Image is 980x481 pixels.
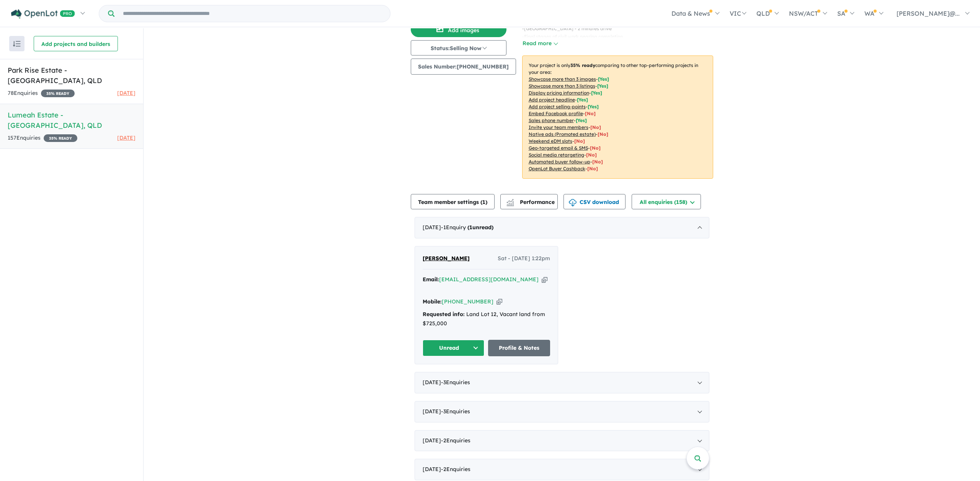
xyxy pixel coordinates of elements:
span: 1 [469,224,472,231]
p: - [GEOGRAPHIC_DATA] - 2 minutes drive [522,25,661,33]
button: All enquiries (158) [632,194,701,209]
u: Native ads (Promoted estate) [529,131,596,137]
span: [ Yes ] [591,90,602,96]
u: Showcase more than 3 listings [529,83,595,89]
img: download icon [569,199,577,207]
span: [No] [586,152,597,158]
a: [PHONE_NUMBER] [442,298,493,305]
div: [DATE] [415,372,709,393]
button: Add images [411,22,506,37]
span: 35 % READY [44,134,77,142]
u: Embed Facebook profile [529,111,583,116]
h5: Lumeah Estate - [GEOGRAPHIC_DATA] , QLD [8,110,136,130]
span: Performance [508,199,555,205]
img: line-chart.svg [506,199,513,203]
span: - 3 Enquir ies [441,379,470,386]
u: Weekend eDM slots [529,138,572,144]
span: [ Yes ] [577,97,588,103]
div: [DATE] [415,430,709,452]
button: Performance [500,194,558,209]
button: Copy [497,298,502,306]
button: Sales Number:[PHONE_NUMBER] [411,59,516,75]
span: [DATE] [117,90,136,96]
span: [ No ] [585,111,596,116]
u: Automated buyer follow-up [529,159,590,165]
span: [No] [592,159,603,165]
u: OpenLot Buyer Cashback [529,166,585,171]
span: [No] [574,138,585,144]
button: CSV download [563,194,626,209]
div: Land Lot 12, Vacant land from $725,000 [423,310,550,328]
button: Status:Selling Now [411,40,506,55]
div: 157 Enquir ies [8,134,77,143]
img: bar-chart.svg [506,201,514,206]
strong: Email: [423,276,439,283]
span: [No] [598,131,608,137]
u: Sales phone number [529,117,574,123]
span: - 1 Enquir y [441,224,493,231]
div: [DATE] [415,217,709,238]
b: 35 % ready [570,62,595,68]
span: 35 % READY [41,90,75,97]
div: [DATE] [415,401,709,422]
strong: Mobile: [423,298,442,305]
button: Read more [522,39,558,48]
u: Display pricing information [529,90,589,96]
span: [PERSON_NAME] [423,255,470,262]
span: [No] [590,145,601,151]
span: [ No ] [590,124,601,130]
h5: Park Rise Estate - [GEOGRAPHIC_DATA] , QLD [8,65,136,86]
div: 78 Enquir ies [8,89,75,98]
u: Geo-targeted email & SMS [529,145,588,151]
u: Showcase more than 3 images [529,76,596,82]
button: Unread [423,340,485,356]
span: [ Yes ] [598,76,609,82]
button: Add projects and builders [34,36,118,51]
span: [ Yes ] [588,104,599,109]
u: Social media retargeting [529,152,584,158]
button: Copy [542,276,547,284]
span: [No] [587,166,598,171]
span: [PERSON_NAME]@... [897,10,960,17]
span: Sat - [DATE] 1:22pm [498,254,550,263]
u: Add project headline [529,97,575,103]
a: Profile & Notes [488,340,550,356]
span: [ Yes ] [576,117,587,123]
strong: Requested info: [423,311,465,318]
span: - 2 Enquir ies [441,437,470,444]
span: [DATE] [117,134,136,141]
input: Try estate name, suburb, builder or developer [116,5,389,22]
u: Invite your team members [529,124,588,130]
button: Team member settings (1) [411,194,495,209]
a: [PERSON_NAME] [423,254,470,263]
span: 1 [482,199,485,205]
span: [ Yes ] [597,83,608,89]
strong: ( unread) [467,224,493,231]
span: - 2 Enquir ies [441,466,470,473]
p: Your project is only comparing to other top-performing projects in your area: - - - - - - - - - -... [522,55,713,179]
img: Openlot PRO Logo White [11,9,75,19]
div: [DATE] [415,459,709,480]
a: [EMAIL_ADDRESS][DOMAIN_NAME] [439,276,539,283]
span: - 3 Enquir ies [441,408,470,415]
u: Add project selling-points [529,104,586,109]
img: sort.svg [13,41,21,47]
p: - Final stages of civil work nearing completion [522,33,661,41]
